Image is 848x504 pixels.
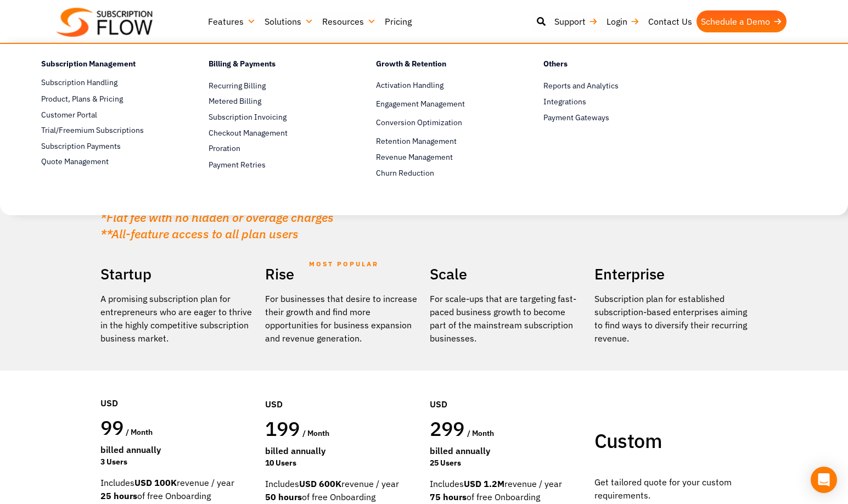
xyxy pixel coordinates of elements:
[594,292,748,345] p: Subscription plan for established subscription-based enterprises aiming to find ways to diversify...
[376,116,505,130] a: Conversion Optimization
[376,79,505,92] a: Activation Handling
[299,478,341,489] strong: USD 600K
[260,10,318,32] a: Solutions
[265,444,419,457] div: Billed Annually
[644,10,697,32] a: Contact Us
[302,428,329,438] span: / month
[265,477,419,503] div: Includes revenue / year of free Onboarding
[209,111,338,124] a: Subscription Invoicing
[376,58,505,74] h4: Growth & Retention
[467,428,494,438] span: / month
[543,111,672,124] a: Payment Gateways
[811,467,837,493] div: Open Intercom Messenger
[41,92,170,105] a: Product, Plans & Pricing
[543,79,672,92] a: Reports and Analytics
[265,261,419,287] h2: Rise
[543,112,609,124] span: Payment Gateways
[265,292,419,345] div: For businesses that desire to increase their growth and find more opportunities for business expa...
[430,416,465,441] span: 299
[41,58,170,74] h4: Subscription Management
[41,155,170,169] a: Quote Management
[376,136,457,147] span: Retention Management
[376,150,505,164] a: Revenue Management
[380,10,416,32] a: Pricing
[265,365,419,416] div: USD
[134,477,177,488] strong: USD 100K
[594,475,748,502] p: Get tailored quote for your custom requirements.
[41,109,97,121] span: Customer Portal
[209,158,338,171] a: Payment Retries
[543,80,619,92] span: Reports and Analytics
[318,10,380,32] a: Resources
[100,226,299,242] em: **All-feature access to all plan users
[209,79,338,92] a: Recurring Billing
[209,58,338,74] h4: Billing & Payments
[41,108,170,121] a: Customer Portal
[265,457,419,469] div: 10 Users
[100,476,254,502] div: Includes revenue / year of free Onboarding
[100,292,254,345] p: A promising subscription plan for entrepreneurs who are eager to thrive in the highly competitive...
[204,10,260,32] a: Features
[376,167,434,179] span: Churn Reduction
[543,58,672,74] h4: Others
[543,96,586,108] span: Integrations
[209,142,338,155] a: Proration
[376,152,453,163] span: Revenue Management
[430,292,583,345] div: For scale-ups that are targeting fast-paced business growth to become part of the mainstream subs...
[430,444,583,457] div: Billed Annually
[430,261,583,287] h2: Scale
[265,491,302,502] strong: 50 hours
[209,127,288,139] span: Checkout Management
[209,95,338,108] a: Metered Billing
[100,415,124,440] span: 99
[430,477,583,503] div: Includes revenue / year of free Onboarding
[543,95,672,108] a: Integrations
[41,141,121,152] span: Subscription Payments
[376,166,505,180] a: Churn Reduction
[57,8,153,37] img: Subscriptionflow
[430,457,583,469] div: 25 Users
[376,135,505,148] a: Retention Management
[100,456,254,468] div: 3 Users
[209,127,338,140] a: Checkout Management
[209,80,266,92] span: Recurring Billing
[464,478,504,489] strong: USD 1.2M
[265,416,300,441] span: 199
[41,76,170,89] a: Subscription Handling
[126,427,153,437] span: / month
[100,443,254,456] div: Billed Annually
[209,159,266,171] span: Payment Retries
[697,10,787,32] a: Schedule a Demo
[41,93,123,105] span: Product, Plans & Pricing
[100,209,334,225] em: *Flat fee with no hidden or overage charges
[309,251,379,277] span: MOST POPULAR
[602,10,644,32] a: Login
[430,491,467,502] strong: 75 hours
[430,365,583,416] div: USD
[376,98,505,111] a: Engagement Management
[550,10,602,32] a: Support
[100,363,254,415] div: USD
[41,139,170,153] a: Subscription Payments
[594,428,662,453] span: Custom
[100,490,137,501] strong: 25 hours
[100,261,254,287] h2: Startup
[594,261,748,287] h2: Enterprise
[41,124,170,137] a: Trial/Freemium Subscriptions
